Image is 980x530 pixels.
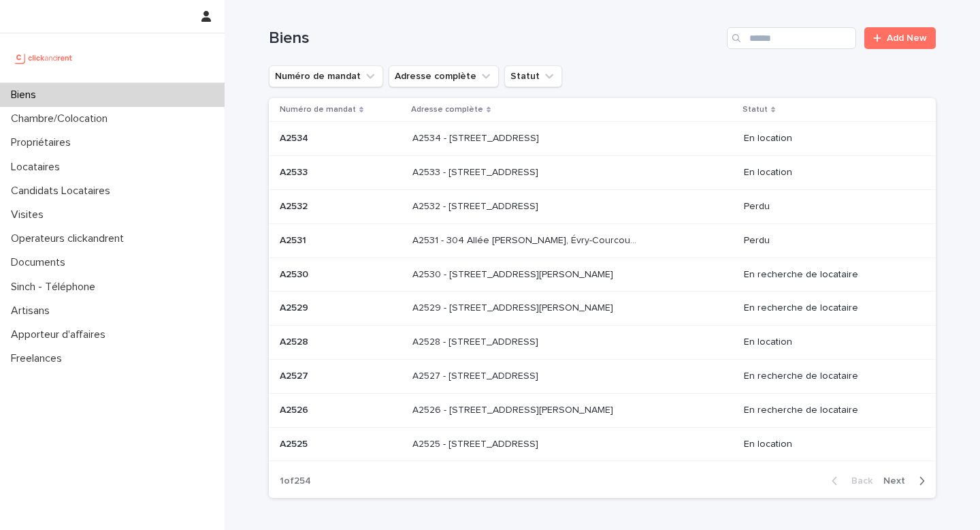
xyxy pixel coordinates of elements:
p: En recherche de locataire [744,269,914,281]
button: Adresse complète [389,65,499,87]
tr: A2525A2525 A2525 - [STREET_ADDRESS]A2525 - [STREET_ADDRESS] En location [269,427,936,461]
p: Biens [5,89,47,102]
tr: A2528A2528 A2528 - [STREET_ADDRESS]A2528 - [STREET_ADDRESS] En location [269,326,936,360]
img: UCB0brd3T0yccxBKYDjQ [11,44,77,72]
span: Next [883,476,913,486]
p: A2525 - [STREET_ADDRESS] [412,436,541,450]
p: A2532 [280,198,310,213]
p: A2532 - [STREET_ADDRESS] [412,198,541,213]
p: A2531 [280,232,309,247]
p: A2526 - [STREET_ADDRESS][PERSON_NAME] [412,402,616,416]
p: Sinch - Téléphone [5,281,106,294]
p: A2531 - 304 Allée Pablo Neruda, Évry-Courcouronnes 91000 [412,232,642,247]
p: Apporteur d'affaires [5,328,116,341]
tr: A2527A2527 A2527 - [STREET_ADDRESS]A2527 - [STREET_ADDRESS] En recherche de locataire [269,359,936,393]
tr: A2531A2531 A2531 - 304 Allée [PERSON_NAME], Évry-Courcouronnes 91000A2531 - 304 Allée [PERSON_NAM... [269,223,936,258]
p: A2528 - [STREET_ADDRESS] [412,334,541,348]
p: En location [744,133,914,144]
button: Back [821,475,878,487]
p: A2527 - [STREET_ADDRESS] [412,368,541,382]
p: En location [744,439,914,450]
p: A2529 [280,300,311,314]
p: Documents [5,256,76,269]
p: A2530 - [STREET_ADDRESS][PERSON_NAME] [412,266,616,281]
button: Statut [504,65,562,87]
span: Back [843,476,872,486]
p: A2527 [280,368,311,382]
h1: Biens [269,29,721,48]
p: Adresse complète [411,102,483,117]
p: En location [744,167,914,178]
p: Propriétaires [5,136,82,149]
button: Numéro de mandat [269,65,383,87]
p: En recherche de locataire [744,405,914,416]
p: A2534 [280,130,311,144]
p: A2526 [280,402,311,416]
p: A2528 [280,334,311,348]
p: A2529 - 14 rue Honoré de Balzac, Garges-lès-Gonesse 95140 [412,300,616,314]
p: Operateurs clickandrent [5,232,135,245]
tr: A2533A2533 A2533 - [STREET_ADDRESS]A2533 - [STREET_ADDRESS] En location [269,156,936,190]
p: A2533 [280,164,310,178]
button: Next [878,475,936,487]
p: Artisans [5,305,61,317]
p: Numéro de mandat [280,102,356,117]
a: Add New [864,27,936,49]
tr: A2529A2529 A2529 - [STREET_ADDRESS][PERSON_NAME]A2529 - [STREET_ADDRESS][PERSON_NAME] En recherch... [269,292,936,326]
p: Freelances [5,352,73,365]
p: Visites [5,208,54,221]
input: Search [727,27,856,49]
p: En recherche de locataire [744,371,914,382]
tr: A2532A2532 A2532 - [STREET_ADDRESS]A2532 - [STREET_ADDRESS] Perdu [269,189,936,223]
p: Candidats Locataires [5,185,121,198]
p: Chambre/Colocation [5,112,118,125]
p: A2533 - [STREET_ADDRESS] [412,164,541,178]
p: 1 of 254 [269,465,322,498]
p: Perdu [744,235,914,247]
tr: A2526A2526 A2526 - [STREET_ADDRESS][PERSON_NAME]A2526 - [STREET_ADDRESS][PERSON_NAME] En recherch... [269,393,936,427]
p: A2534 - 134 Cours Aquitaine, Boulogne-Billancourt 92100 [412,130,542,144]
p: A2525 [280,436,310,450]
p: Perdu [744,201,914,213]
p: Statut [742,102,768,117]
tr: A2530A2530 A2530 - [STREET_ADDRESS][PERSON_NAME]A2530 - [STREET_ADDRESS][PERSON_NAME] En recherch... [269,258,936,292]
p: En location [744,337,914,348]
tr: A2534A2534 A2534 - [STREET_ADDRESS]A2534 - [STREET_ADDRESS] En location [269,122,936,156]
p: Locataires [5,161,71,174]
p: A2530 [280,266,311,281]
span: Add New [887,33,927,43]
p: En recherche de locataire [744,302,914,314]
